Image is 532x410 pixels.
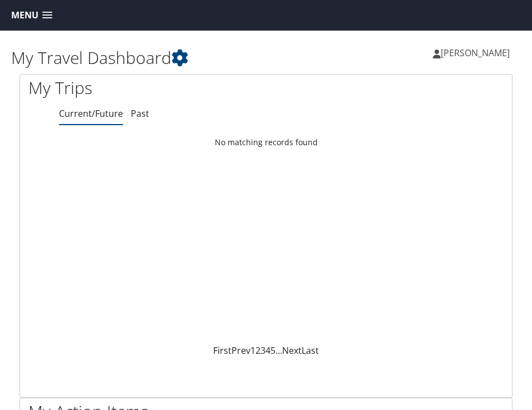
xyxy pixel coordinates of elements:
a: 5 [270,344,275,357]
a: 3 [260,344,265,357]
span: … [275,344,282,357]
span: [PERSON_NAME] [441,47,510,59]
a: Menu [6,6,58,24]
a: First [213,344,231,357]
a: Past [131,107,149,120]
a: 4 [265,344,270,357]
a: [PERSON_NAME] [433,36,521,70]
h1: My Trips [28,76,258,100]
a: Prev [231,344,250,357]
a: Next [282,344,302,357]
a: 1 [250,344,255,357]
h1: My Travel Dashboard [11,46,266,70]
a: Current/Future [59,107,123,120]
a: 2 [255,344,260,357]
td: No matching records found [20,132,512,152]
a: Last [302,344,319,357]
span: Menu [11,10,38,21]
